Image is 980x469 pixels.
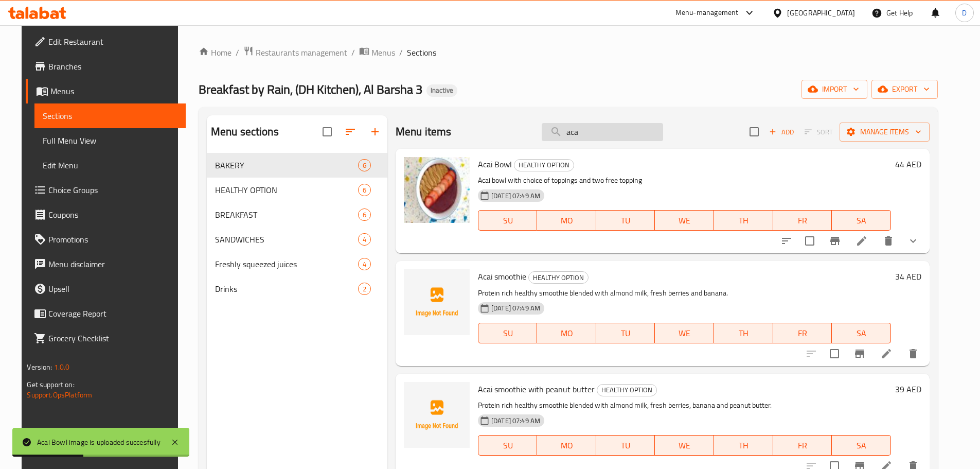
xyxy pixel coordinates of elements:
[207,178,387,202] div: HEALTHY OPTION6
[655,323,714,343] button: WE
[26,252,185,276] a: Menu disclaimer
[426,84,457,97] div: Inactive
[880,348,893,360] a: Edit menu item
[26,202,185,227] a: Coupons
[359,161,370,170] span: 6
[26,29,185,54] a: Edit Restaurant
[48,60,177,73] span: Branches
[714,210,773,231] button: TH
[483,438,533,453] span: SU
[597,384,656,396] span: HEALTHY OPTION
[777,438,828,453] span: FR
[26,301,185,326] a: Coverage Report
[487,416,544,426] span: [DATE] 07:49 AM
[399,46,403,59] li: /
[243,46,347,59] a: Restaurants management
[316,121,338,143] span: Select all sections
[359,210,370,220] span: 6
[26,79,185,103] a: Menus
[396,124,452,140] h2: Menu items
[718,326,769,341] span: TH
[836,213,887,228] span: SA
[48,209,177,221] span: Coupons
[765,124,798,140] button: Add
[48,36,177,48] span: Edit Restaurant
[773,323,832,343] button: FR
[358,184,371,196] div: items
[655,435,714,456] button: WE
[478,323,537,343] button: SU
[215,283,358,295] div: Drinks
[541,213,592,228] span: MO
[478,157,512,172] span: Acai Bowl
[514,159,574,171] div: HEALTHY OPTION
[847,341,872,366] button: Branch-specific-item
[537,323,596,343] button: MO
[801,80,867,99] button: import
[215,159,358,171] span: BAKERY
[528,271,589,284] div: HEALTHY OPTION
[962,7,967,19] span: D
[659,438,710,453] span: WE
[26,326,185,351] a: Grocery Checklist
[478,399,891,412] p: Protein rich healthy smoothie blended with almond milk, fresh berries, banana and peanut butter.
[600,326,651,341] span: TU
[907,235,919,247] svg: Show Choices
[895,157,921,171] h6: 44 AED
[34,153,185,178] a: Edit Menu
[777,213,828,228] span: FR
[655,210,714,231] button: WE
[358,258,371,270] div: items
[37,437,161,448] div: Acai Bowl image is uploaded succesfully
[43,134,177,147] span: Full Menu View
[478,210,537,231] button: SU
[43,159,177,171] span: Edit Menu
[596,323,655,343] button: TU
[27,360,52,374] span: Version:
[895,269,921,284] h6: 34 AED
[541,326,592,341] span: MO
[832,435,891,456] button: SA
[215,209,358,221] div: BREAKFAST
[207,252,387,276] div: Freshly squeezed juices4
[371,46,395,59] span: Menus
[675,7,739,19] div: Menu-management
[351,46,355,59] li: /
[50,85,177,97] span: Menus
[426,86,457,95] span: Inactive
[48,332,177,344] span: Grocery Checklist
[537,210,596,231] button: MO
[856,235,868,247] a: Edit menu item
[478,435,537,456] button: SU
[871,80,938,99] button: export
[215,258,358,270] div: Freshly squeezed juices
[478,269,526,284] span: Acai smoothie
[211,124,279,140] h2: Menu sections
[478,381,595,397] span: Acai smoothie with peanut butter
[363,119,387,144] button: Add section
[27,388,92,402] a: Support.OpsPlatform
[26,276,185,301] a: Upsell
[529,272,588,284] span: HEALTHY OPTION
[207,227,387,252] div: SANDWICHES4
[836,438,887,453] span: SA
[34,128,185,153] a: Full Menu View
[199,78,422,101] span: Breakfast by Rain, (DH Kitchen), Al Barsha 3
[876,229,901,253] button: delete
[478,174,891,187] p: Acai bowl with choice of toppings and two free topping
[358,233,371,246] div: items
[714,323,773,343] button: TH
[207,153,387,178] div: BAKERY6
[43,110,177,122] span: Sections
[600,438,651,453] span: TU
[824,343,845,364] span: Select to update
[207,202,387,227] div: BREAKFAST6
[659,326,710,341] span: WE
[48,233,177,246] span: Promotions
[542,123,663,141] input: search
[768,126,795,138] span: Add
[359,284,370,294] span: 2
[777,326,828,341] span: FR
[765,124,798,140] span: Add item
[714,435,773,456] button: TH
